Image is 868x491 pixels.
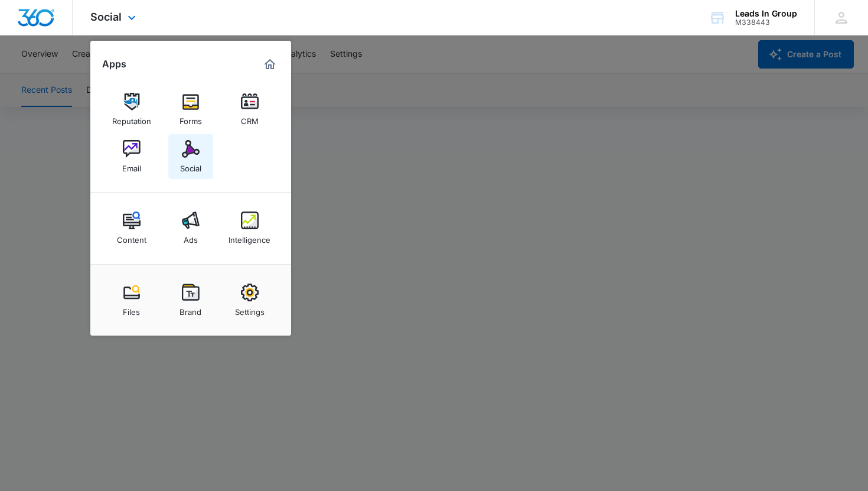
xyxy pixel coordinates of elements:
[168,87,213,132] a: Forms
[102,58,126,70] h2: Apps
[90,11,122,23] span: Social
[227,87,272,132] a: CRM
[735,9,797,18] div: account name
[112,110,151,126] div: Reputation
[180,110,202,126] div: Forms
[184,229,198,245] div: Ads
[180,301,201,317] div: Brand
[109,134,154,179] a: Email
[122,158,141,173] div: Email
[123,301,140,317] div: Files
[109,206,154,251] a: Content
[735,18,797,27] div: account id
[229,229,270,245] div: Intelligence
[168,206,213,251] a: Ads
[168,278,213,323] a: Brand
[227,278,272,323] a: Settings
[117,229,146,245] div: Content
[235,301,265,317] div: Settings
[260,55,279,74] a: Marketing 360® Dashboard
[180,158,201,173] div: Social
[109,87,154,132] a: Reputation
[227,206,272,251] a: Intelligence
[109,278,154,323] a: Files
[168,134,213,179] a: Social
[241,110,259,126] div: CRM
